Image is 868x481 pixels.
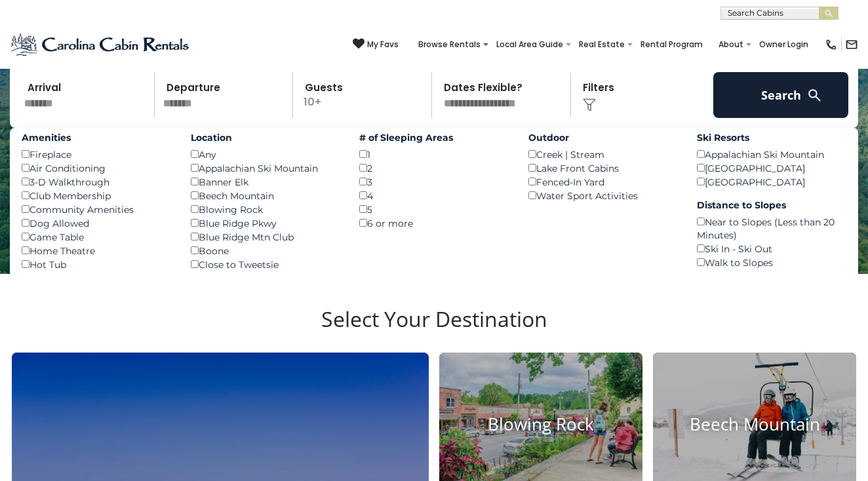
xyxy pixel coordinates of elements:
[712,35,750,54] a: About
[825,38,838,51] img: phone-regular-black.png
[697,215,846,242] div: Near to Slopes (Less than 20 Minutes)
[359,189,509,202] div: 4
[697,175,846,189] div: [GEOGRAPHIC_DATA]
[10,307,858,353] h3: Select Your Destination
[359,161,509,175] div: 2
[22,216,171,230] div: Dog Allowed
[10,31,191,58] img: Blue-2.png
[22,175,171,189] div: 3-D Walkthrough
[191,161,340,175] div: Appalachian Ski Mountain
[439,414,642,434] h4: Blowing Rock
[191,175,340,189] div: Banner Elk
[697,131,846,144] label: Ski Resorts
[753,35,815,54] a: Owner Login
[22,244,171,258] div: Home Theatre
[359,202,509,216] div: 5
[634,35,709,54] a: Rental Program
[528,161,678,175] div: Lake Front Cabins
[697,242,846,256] div: Ski In - Ski Out
[572,35,631,54] a: Real Estate
[22,189,171,202] div: Club Membership
[359,175,509,189] div: 3
[191,271,340,285] div: Eagles Nest
[22,202,171,216] div: Community Amenities
[697,199,846,212] label: Distance to Slopes
[22,161,171,175] div: Air Conditioning
[697,147,846,161] div: Appalachian Ski Mountain
[191,258,340,271] div: Close to Tweetsie
[528,131,678,144] label: Outdoor
[22,131,171,144] label: Amenities
[806,87,823,104] img: search-regular-white.png
[583,98,596,111] img: filter--v1.png
[22,271,171,285] div: Homes on Water
[359,216,509,230] div: 6 or more
[22,147,171,161] div: Fireplace
[22,258,171,271] div: Hot Tub
[528,147,678,161] div: Creek | Stream
[191,189,340,202] div: Beech Mountain
[191,131,340,144] label: Location
[653,414,856,434] h4: Beech Mountain
[528,175,678,189] div: Fenced-In Yard
[412,35,487,54] a: Browse Rentals
[22,230,171,244] div: Game Table
[490,35,570,54] a: Local Area Guide
[353,38,399,51] a: My Favs
[713,72,848,118] button: Search
[359,147,509,161] div: 1
[528,189,678,202] div: Water Sport Activities
[697,161,846,175] div: [GEOGRAPHIC_DATA]
[191,202,340,216] div: Blowing Rock
[297,72,431,118] p: 10+
[191,216,340,230] div: Blue Ridge Pkwy
[367,39,399,50] span: My Favs
[191,244,340,258] div: Boone
[359,131,509,144] label: # of Sleeping Areas
[191,147,340,161] div: Any
[697,256,846,269] div: Walk to Slopes
[191,230,340,244] div: Blue Ridge Mtn Club
[845,38,858,51] img: mail-regular-black.png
